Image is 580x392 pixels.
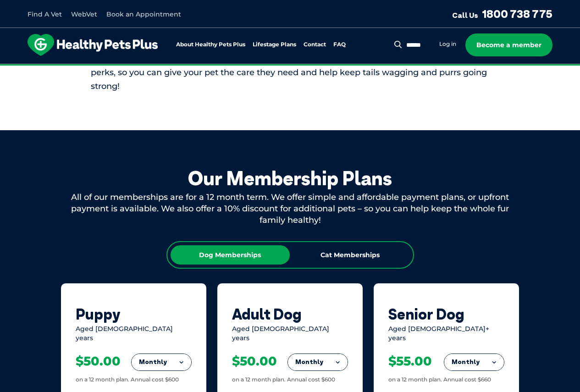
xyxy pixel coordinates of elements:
div: on a 12 month plan. Annual cost $660 [388,376,491,384]
div: Aged [DEMOGRAPHIC_DATA] years [232,325,348,342]
div: Senior Dog [388,305,504,323]
a: WebVet [71,10,97,18]
a: About Healthy Pets Plus [176,42,245,48]
button: Monthly [444,354,504,370]
div: $55.00 [388,353,432,369]
div: Our Membership Plans [61,167,519,190]
span: Call Us [452,11,478,20]
img: hpp-logo [28,34,158,56]
div: Dog Memberships [171,245,290,265]
div: Puppy [76,305,192,323]
button: Monthly [288,354,348,370]
a: Find A Vet [28,10,62,18]
div: on a 12 month plan. Annual cost $600 [76,376,179,384]
div: on a 12 month plan. Annual cost $600 [232,376,335,384]
div: Aged [DEMOGRAPHIC_DATA]+ years [388,325,504,342]
a: Log in [439,40,456,48]
button: Monthly [132,354,191,370]
div: All of our memberships are for a 12 month term. We offer simple and affordable payment plans, or ... [61,192,519,226]
div: $50.00 [76,353,121,369]
div: $50.00 [232,353,277,369]
span: Proactive, preventative wellness program designed to keep your pet healthier and happier for longer [119,64,461,72]
a: Call Us1800 738 775 [452,7,552,21]
button: Search [392,40,404,49]
div: Aged [DEMOGRAPHIC_DATA] years [76,325,192,342]
a: Lifestage Plans [253,42,296,48]
a: Contact [304,42,326,48]
a: Become a member [465,33,552,56]
div: Cat Memberships [291,245,410,265]
span: Our tailored life stage plans include an extensive range of vet care benefits, as well as Petbarn... [91,54,487,91]
a: Book an Appointment [106,10,181,18]
a: FAQ [333,42,346,48]
div: Adult Dog [232,305,348,323]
